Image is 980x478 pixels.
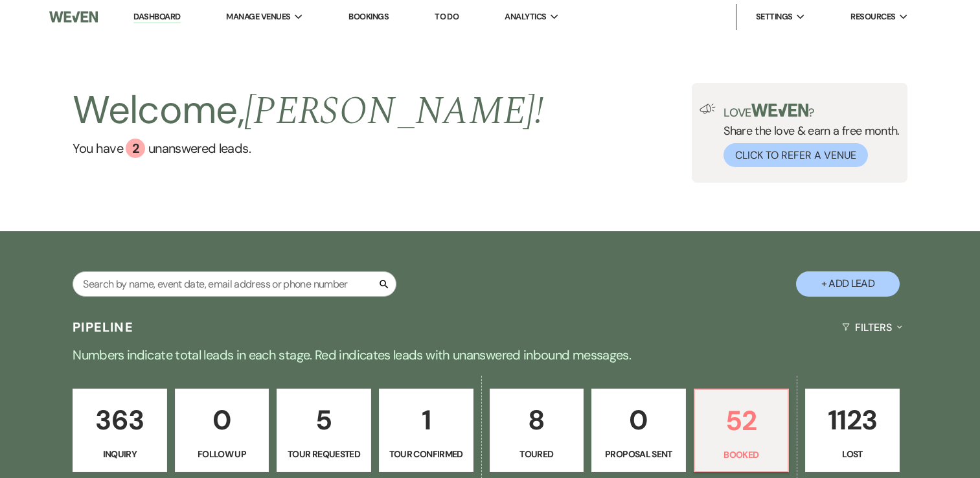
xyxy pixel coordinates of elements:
[379,389,473,473] a: 1Tour Confirmed
[490,389,584,473] a: 8Toured
[175,389,269,473] a: 0Follow Up
[591,389,686,473] a: 0Proposal Sent
[700,104,716,114] img: loud-speaker-illustration.svg
[756,10,793,23] span: Settings
[814,398,891,442] p: 1123
[24,345,957,365] p: Numbers indicate total leads in each stage. Red indicates leads with unanswered inbound messages.
[73,318,133,336] h3: Pipeline
[285,398,363,442] p: 5
[183,447,261,461] p: Follow Up
[703,399,781,442] p: 52
[724,143,868,167] button: Click to Refer a Venue
[226,10,290,23] span: Manage Venues
[387,447,465,461] p: Tour Confirmed
[81,398,159,442] p: 363
[724,104,900,119] p: Love ?
[703,448,781,462] p: Booked
[498,398,576,442] p: 8
[498,447,576,461] p: Toured
[694,389,790,473] a: 52Booked
[133,11,180,23] a: Dashboard
[348,11,389,22] a: Bookings
[277,389,371,473] a: 5Tour Requested
[244,82,543,141] span: [PERSON_NAME] !
[716,104,900,167] div: Share the love & earn a free month.
[285,447,363,461] p: Tour Requested
[49,3,98,30] img: Weven Logo
[796,271,900,297] button: + Add Lead
[837,310,907,345] button: Filters
[73,83,543,139] h2: Welcome,
[387,398,465,442] p: 1
[435,11,459,22] a: To Do
[73,139,543,158] a: You have 2 unanswered leads.
[751,104,809,117] img: weven-logo-green.svg
[126,139,145,158] div: 2
[73,389,167,473] a: 363Inquiry
[600,447,678,461] p: Proposal Sent
[600,398,678,442] p: 0
[81,447,159,461] p: Inquiry
[505,10,546,23] span: Analytics
[183,398,261,442] p: 0
[850,10,895,23] span: Resources
[814,447,891,461] p: Lost
[805,389,900,473] a: 1123Lost
[73,271,396,297] input: Search by name, event date, email address or phone number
